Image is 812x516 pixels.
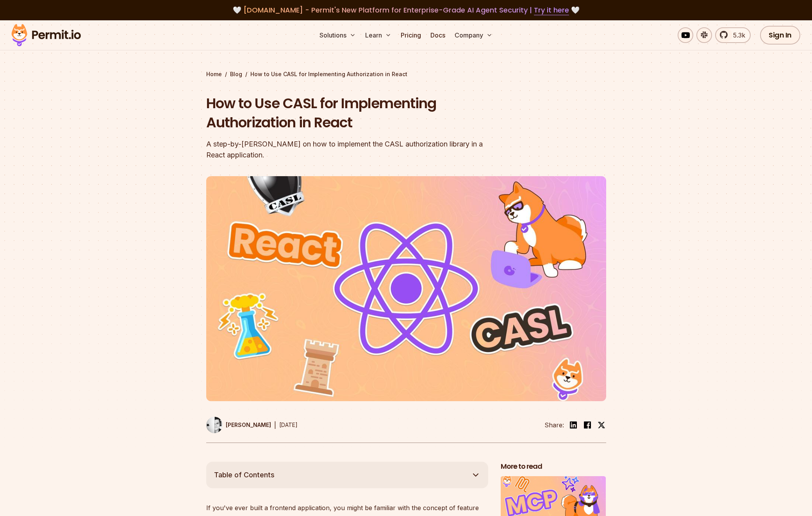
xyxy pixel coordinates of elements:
time: [DATE] [279,421,298,428]
h2: More to read [501,462,606,471]
li: Share: [544,420,564,430]
img: Permit logo [8,22,84,48]
h1: How to Use CASL for Implementing Authorization in React [206,94,506,132]
img: How to Use CASL for Implementing Authorization in React [206,176,606,401]
button: Company [452,27,496,43]
a: Sign In [760,26,800,45]
button: Learn [362,27,394,43]
span: Table of Contents [214,470,275,480]
a: Try it here [534,5,569,15]
img: facebook [583,420,592,430]
div: | [274,420,276,430]
div: 🤍 🤍 [19,5,793,16]
span: 5.3k [728,30,745,40]
button: Solutions [316,27,359,43]
a: Docs [427,27,448,43]
a: 5.3k [715,27,751,43]
p: [PERSON_NAME] [226,421,271,429]
a: [PERSON_NAME] [206,417,271,433]
a: Pricing [398,27,424,43]
div: A step-by-[PERSON_NAME] on how to implement the CASL authorization library in a React application. [206,139,506,161]
img: linkedin [569,420,578,430]
a: Blog [230,70,242,78]
button: Table of Contents [206,462,488,488]
a: Home [206,70,222,78]
span: [DOMAIN_NAME] - Permit's New Platform for Enterprise-Grade AI Agent Security | [243,5,569,15]
img: twitter [598,421,605,429]
img: Filip Grebowski [206,417,223,433]
div: / / [206,70,606,78]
